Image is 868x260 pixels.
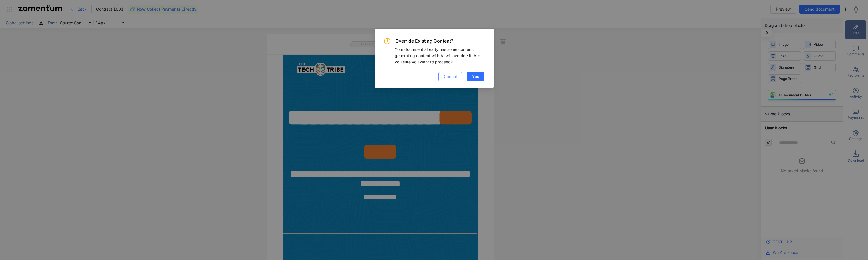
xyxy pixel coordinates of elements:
button: Cancel [438,72,462,81]
span: Cancel [444,73,457,80]
div: Your document already has some content, generating content with AI will override it. Are you sure... [395,46,484,65]
span: Yes [472,73,479,80]
button: Yes [467,72,484,81]
span: Override Existing Content? [395,38,484,44]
